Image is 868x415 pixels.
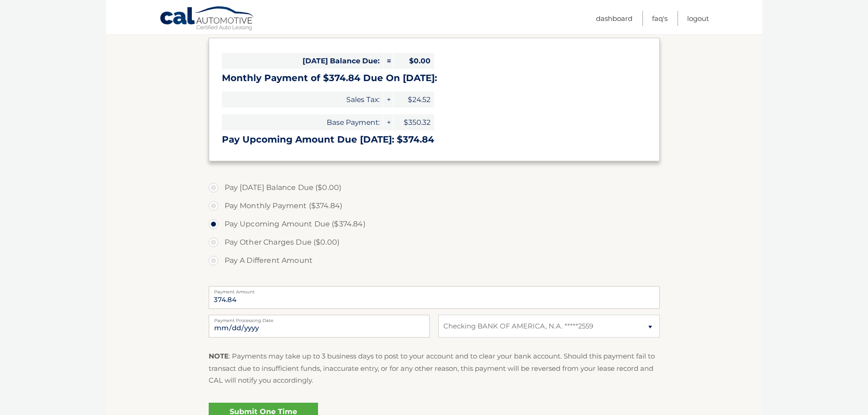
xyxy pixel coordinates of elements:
span: Sales Tax: [222,92,383,108]
a: FAQ's [652,11,668,26]
input: Payment Date [209,315,430,338]
strong: NOTE [209,352,229,360]
span: Base Payment: [222,114,383,130]
h3: Pay Upcoming Amount Due [DATE]: $374.84 [222,134,647,145]
label: Payment Processing Date [209,315,430,322]
span: = [384,53,393,69]
span: $24.52 [393,92,434,108]
label: Payment Amount [209,286,660,293]
label: Pay A Different Amount [209,251,660,270]
a: Cal Automotive [159,6,255,32]
span: + [384,114,393,130]
label: Pay Monthly Payment ($374.84) [209,197,660,215]
label: Pay [DATE] Balance Due ($0.00) [209,179,660,197]
span: + [384,92,393,108]
h3: Monthly Payment of $374.84 Due On [DATE]: [222,72,647,84]
input: Payment Amount [209,286,660,309]
span: $350.32 [393,114,434,130]
label: Pay Upcoming Amount Due ($374.84) [209,215,660,233]
a: Dashboard [596,11,632,26]
span: $0.00 [393,53,434,69]
span: [DATE] Balance Due: [222,53,383,69]
a: Logout [687,11,709,26]
label: Pay Other Charges Due ($0.00) [209,233,660,251]
p: : Payments may take up to 3 business days to post to your account and to clear your bank account.... [209,350,660,386]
